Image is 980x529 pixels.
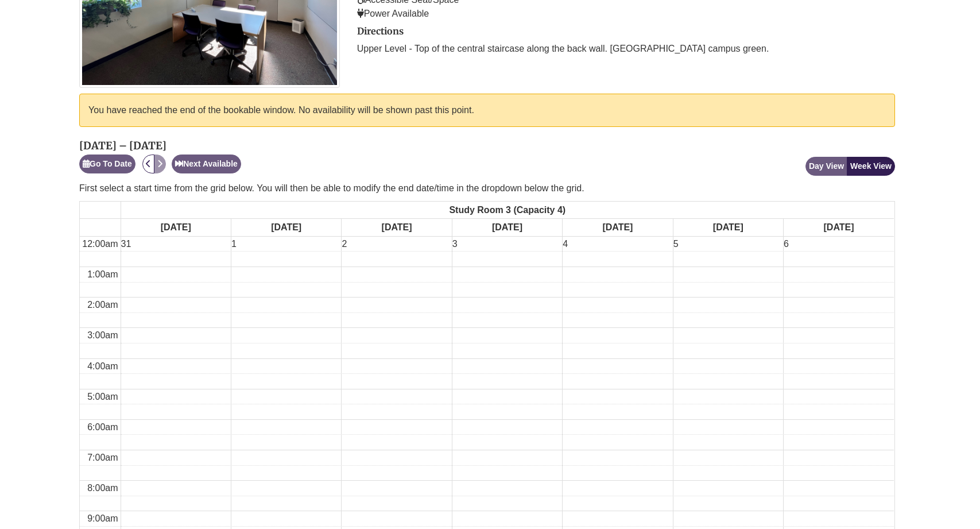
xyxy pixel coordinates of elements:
h2: [DATE] – [DATE] [79,140,241,152]
span: Study Room 3 (Capacity 4) [447,202,568,219]
p: First select a start time from the grid below. You will then be able to modify the end date/time ... [79,182,895,195]
button: Week View [847,157,895,176]
div: You have reached the end of the bookable window. No availability will be shown past this point. [79,94,895,127]
div: 3:00am [85,328,120,343]
div: 4:00am [85,359,120,374]
span: [DATE] [600,219,635,236]
div: 7:00am [85,450,120,465]
button: Go To Date [79,155,135,173]
span: [DATE] [711,219,746,236]
div: 8:00am [85,481,120,496]
span: [DATE] [490,219,525,236]
button: Day View [805,157,847,176]
div: 5:00am [85,389,120,404]
span: [DATE] [822,219,857,236]
p: Upper Level - Top of the central staircase along the back wall. [GEOGRAPHIC_DATA] campus green. [357,42,895,56]
h2: Directions [357,26,895,37]
div: 9:00am [85,511,120,526]
div: 1:00am [85,267,120,282]
div: 2:00am [85,298,120,312]
button: Next Available [172,155,241,173]
div: 6:00am [85,420,120,435]
button: Previous [142,155,154,173]
div: directions [357,26,895,56]
button: Next [154,155,166,173]
div: 12:00am [80,237,120,252]
span: [DATE] [379,219,415,236]
span: [DATE] [158,219,193,236]
span: [DATE] [269,219,304,236]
